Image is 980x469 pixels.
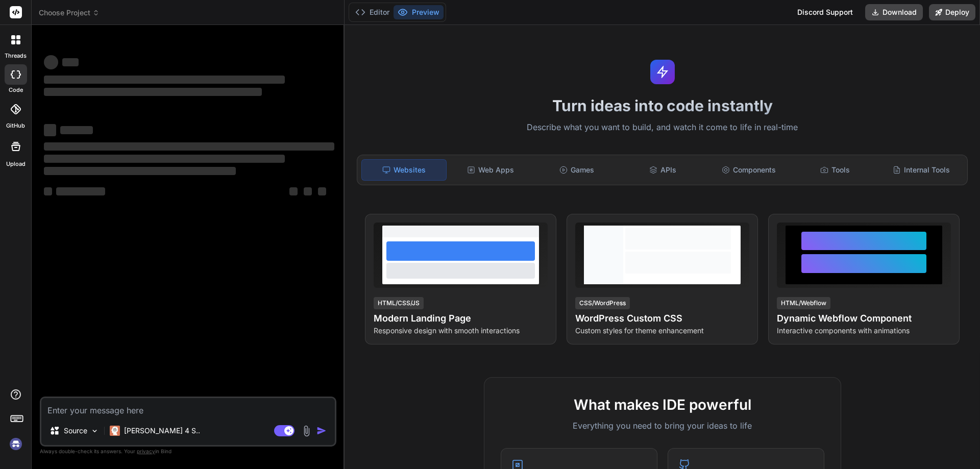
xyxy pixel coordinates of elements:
[351,5,394,19] button: Editor
[44,88,262,96] span: ‌
[60,126,93,134] span: ‌
[351,96,974,115] h1: Turn ideas into code instantly
[5,52,27,60] label: threads
[707,159,791,181] div: Components
[56,187,105,195] span: ‌
[501,394,824,415] h2: What makes IDE powerful
[9,86,23,94] label: code
[374,326,548,336] p: Responsive design with smooth interactions
[6,121,25,130] label: GitHub
[44,155,285,163] span: ‌
[44,124,56,136] span: ‌
[110,426,120,436] img: Claude 4 Sonnet
[124,426,200,436] p: [PERSON_NAME] 4 S..
[301,425,312,437] img: attachment
[535,159,619,181] div: Games
[374,297,424,309] div: HTML/CSS/JS
[575,297,630,309] div: CSS/WordPress
[318,187,326,195] span: ‌
[62,58,79,66] span: ‌
[137,448,155,454] span: privacy
[351,121,974,134] p: Describe what you want to build, and watch it come to life in real-time
[361,159,447,181] div: Websites
[6,160,26,168] label: Upload
[44,167,236,175] span: ‌
[865,4,923,20] button: Download
[44,76,285,84] span: ‌
[304,187,312,195] span: ‌
[793,159,877,181] div: Tools
[777,311,951,326] h4: Dynamic Webflow Component
[44,187,52,195] span: ‌
[64,426,87,436] p: Source
[501,419,824,432] p: Everything you need to bring your ideas to life
[777,326,951,336] p: Interactive components with animations
[449,159,533,181] div: Web Apps
[44,55,58,69] span: ‌
[575,311,749,326] h4: WordPress Custom CSS
[374,311,548,326] h4: Modern Landing Page
[316,426,327,436] img: icon
[289,187,298,195] span: ‌
[621,159,705,181] div: APIs
[44,142,334,151] span: ‌
[40,447,336,456] p: Always double-check its answers. Your in Bind
[39,8,100,18] span: Choose Project
[394,5,444,19] button: Preview
[7,435,24,453] img: signin
[929,4,975,20] button: Deploy
[575,326,749,336] p: Custom styles for theme enhancement
[791,4,859,20] div: Discord Support
[90,427,99,435] img: Pick Models
[879,159,963,181] div: Internal Tools
[777,297,830,309] div: HTML/Webflow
